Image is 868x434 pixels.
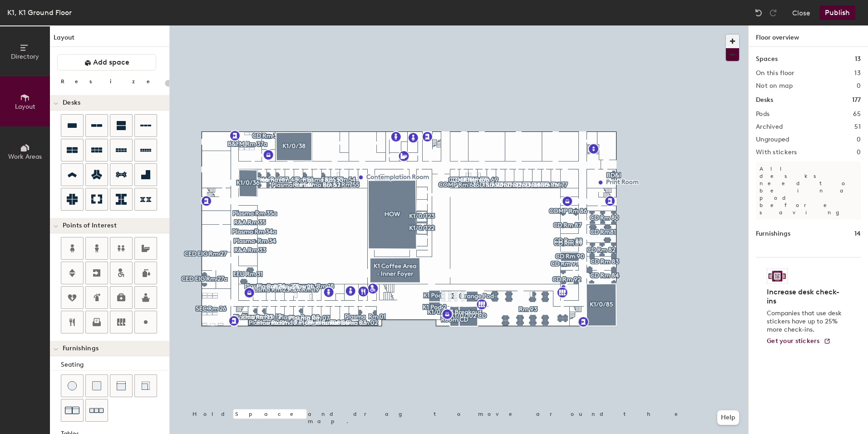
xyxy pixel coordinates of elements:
[93,58,129,67] span: Add space
[819,5,855,20] button: Publish
[769,8,778,17] img: Redo
[85,374,108,397] button: Cushion
[134,374,157,397] button: Couch (corner)
[7,7,72,18] div: K1, K1 Ground Floor
[756,70,794,77] h2: On this floor
[756,82,793,90] h2: Not on map
[85,399,108,422] button: Couch (x3)
[92,381,101,390] img: Cushion
[68,381,77,390] img: Stool
[857,82,861,90] h2: 0
[852,95,861,105] h1: 177
[767,268,788,284] img: Sticker logo
[8,153,42,161] span: Work Areas
[717,410,739,425] button: Help
[61,78,161,85] div: Resize
[141,381,150,390] img: Couch (corner)
[11,53,39,61] span: Directory
[767,337,820,345] span: Get your stickers
[853,111,861,118] h2: 65
[767,309,844,334] p: Companies that use desk stickers have up to 25% more check-ins.
[855,54,861,64] h1: 13
[854,229,861,239] h1: 14
[61,360,169,370] div: Seating
[117,381,126,390] img: Couch (middle)
[756,136,789,143] h2: Ungrouped
[61,399,84,422] button: Couch (x2)
[61,374,84,397] button: Stool
[767,338,831,345] a: Get your stickers
[756,149,797,156] h2: With stickers
[754,8,763,17] img: Undo
[756,54,778,64] h1: Spaces
[50,33,169,47] h1: Layout
[854,123,861,131] h2: 51
[110,374,133,397] button: Couch (middle)
[767,288,844,306] h4: Increase desk check-ins
[89,404,104,418] img: Couch (x3)
[749,25,868,47] h1: Floor overview
[857,149,861,156] h2: 0
[756,95,773,105] h1: Desks
[15,103,35,111] span: Layout
[792,5,810,20] button: Close
[63,345,99,352] span: Furnishings
[857,136,861,143] h2: 0
[756,229,790,239] h1: Furnishings
[63,99,80,106] span: Desks
[65,403,79,418] img: Couch (x2)
[854,70,861,77] h2: 13
[63,222,117,229] span: Points of Interest
[756,123,783,131] h2: Archived
[57,54,156,71] button: Add space
[756,161,861,220] p: All desks need to be in a pod before saving
[756,111,769,118] h2: Pods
